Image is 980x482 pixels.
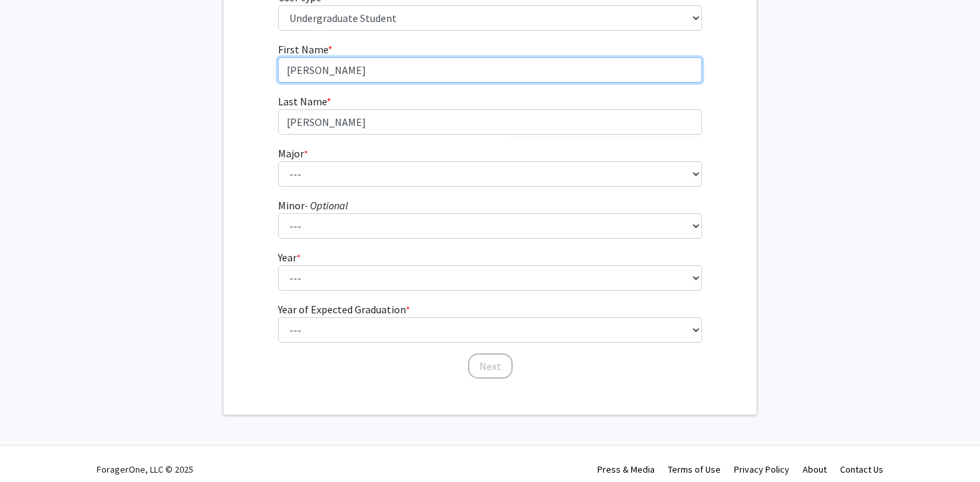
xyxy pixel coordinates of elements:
[278,249,301,265] label: Year
[597,463,655,475] a: Press & Media
[734,463,789,475] a: Privacy Policy
[278,197,348,213] label: Minor
[10,422,57,472] iframe: Chat
[668,463,721,475] a: Terms of Use
[803,463,827,475] a: About
[278,95,327,108] span: Last Name
[840,463,883,475] a: Contact Us
[278,43,328,56] span: First Name
[278,301,410,317] label: Year of Expected Graduation
[468,353,513,379] button: Next
[305,199,348,212] i: - Optional
[278,145,308,161] label: Major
